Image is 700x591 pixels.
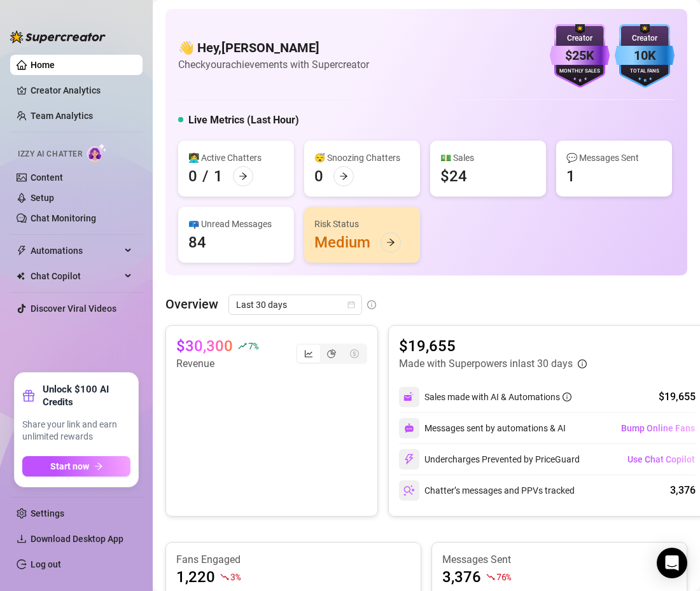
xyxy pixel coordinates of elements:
div: 0 [314,166,323,186]
div: Creator [550,32,610,45]
article: $19,655 [399,336,587,356]
div: segmented control [296,344,367,364]
article: Messages Sent [442,553,676,567]
span: 76 % [496,571,511,583]
span: 3 % [230,571,240,583]
span: info-circle [563,393,571,401]
div: $25K [550,46,610,66]
span: arrow-right [239,172,248,181]
a: Home [31,60,55,70]
span: Chat Copilot [31,266,121,286]
strong: Unlock $100 AI Credits [43,383,130,408]
span: calendar [347,301,355,309]
span: arrow-right [339,172,348,181]
img: AI Chatter [87,143,107,162]
img: Chat Copilot [17,272,25,281]
div: 💵 Sales [440,151,536,165]
h5: Live Metrics (Last Hour) [188,113,299,128]
div: Creator [615,32,675,45]
div: 1 [214,166,223,186]
span: Last 30 days [236,295,354,314]
span: Start now [50,461,89,471]
article: 3,376 [442,567,481,587]
div: Risk Status [314,217,410,231]
div: 3,376 [670,483,696,498]
span: download [17,534,27,544]
span: thunderbolt [17,246,27,256]
div: 0 [188,166,197,186]
span: pie-chart [327,349,336,358]
div: Open Intercom Messenger [657,548,687,578]
div: Undercharges Prevented by PriceGuard [399,449,580,469]
span: rise [238,342,247,351]
article: 1,220 [176,567,215,587]
span: dollar-circle [350,349,359,358]
a: Settings [31,508,64,518]
div: Chatter’s messages and PPVs tracked [399,480,575,501]
a: Log out [31,559,61,569]
article: Overview [165,295,218,314]
span: Bump Online Fans [621,423,695,433]
span: fall [486,573,495,581]
span: arrow-right [94,462,103,471]
img: svg%3e [403,485,415,496]
div: $24 [440,166,467,186]
span: gift [22,389,35,402]
span: Automations [31,240,121,261]
article: Check your achievements with Supercreator [178,57,369,73]
span: Share your link and earn unlimited rewards [22,419,130,443]
article: Fans Engaged [176,553,410,567]
div: 💬 Messages Sent [566,151,662,165]
article: $30,300 [176,336,233,356]
a: Creator Analytics [31,80,132,101]
span: fall [220,573,229,581]
div: 😴 Snoozing Chatters [314,151,410,165]
img: purple-badge-B9DA21FR.svg [550,24,610,88]
div: 📪 Unread Messages [188,217,284,231]
div: Sales made with AI & Automations [424,390,571,404]
img: svg%3e [404,423,414,433]
button: Use Chat Copilot [627,449,696,469]
div: Total Fans [615,67,675,76]
span: Download Desktop App [31,534,123,544]
button: Bump Online Fans [620,418,696,438]
span: Use Chat Copilot [627,454,695,464]
span: info-circle [578,359,587,368]
img: blue-badge-DgoSNQY1.svg [615,24,675,88]
span: arrow-right [386,238,395,247]
a: Chat Monitoring [31,213,96,223]
div: $19,655 [659,389,696,405]
div: Messages sent by automations & AI [399,418,566,438]
article: Revenue [176,356,258,372]
div: 1 [566,166,575,186]
span: 7 % [248,340,258,352]
div: 10K [615,46,675,66]
img: svg%3e [403,391,415,403]
img: logo-BBDzfeDw.svg [10,31,106,43]
div: 84 [188,232,206,253]
span: Izzy AI Chatter [18,148,82,160]
a: Content [31,172,63,183]
button: Start nowarrow-right [22,456,130,476]
h4: 👋 Hey, [PERSON_NAME] [178,39,369,57]
div: Monthly Sales [550,67,610,76]
span: info-circle [367,300,376,309]
span: line-chart [304,349,313,358]
div: 👩‍💻 Active Chatters [188,151,284,165]
article: Made with Superpowers in last 30 days [399,356,573,372]
a: Discover Viral Videos [31,303,116,314]
a: Team Analytics [31,111,93,121]
a: Setup [31,193,54,203]
img: svg%3e [403,454,415,465]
